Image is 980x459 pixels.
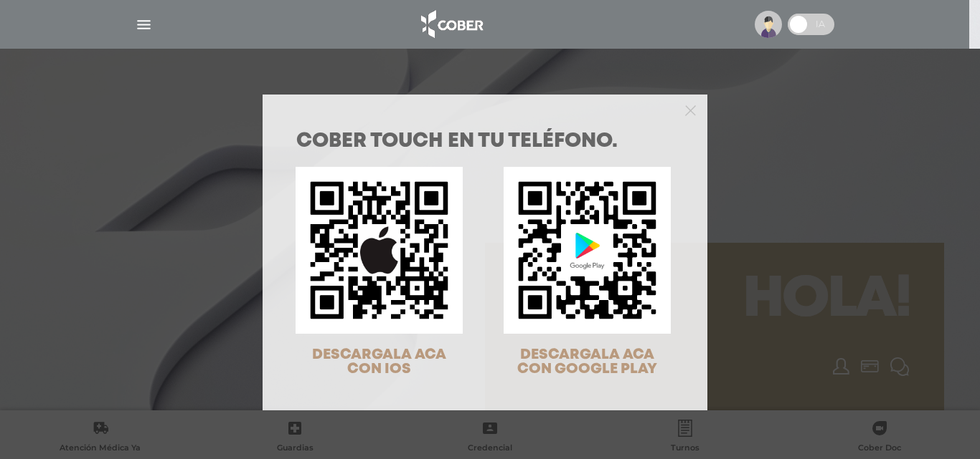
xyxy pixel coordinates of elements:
img: qr-code [504,167,671,334]
span: DESCARGALA ACA CON IOS [312,348,446,376]
button: Close [685,103,696,116]
span: DESCARGALA ACA CON GOOGLE PLAY [517,348,657,376]
img: qr-code [296,167,463,334]
h1: COBER TOUCH en tu teléfono. [296,132,674,152]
